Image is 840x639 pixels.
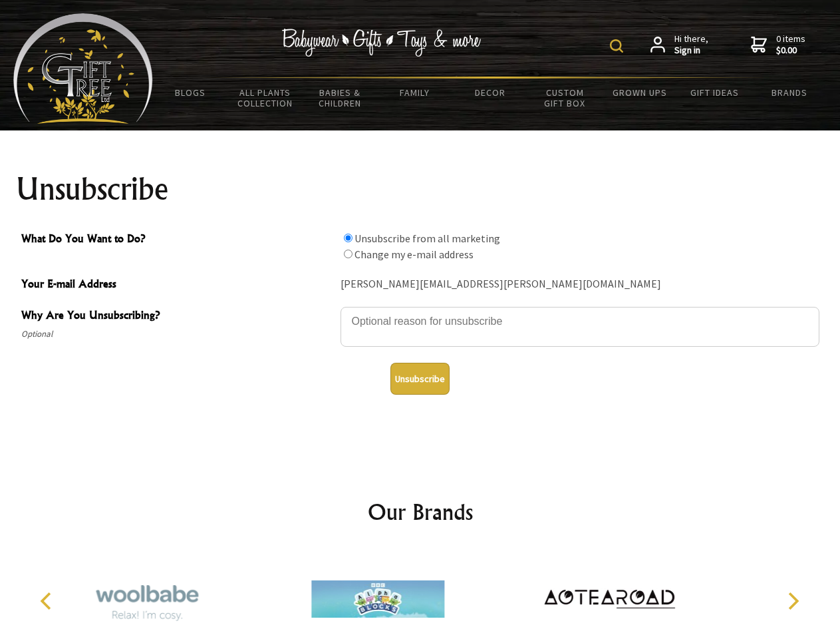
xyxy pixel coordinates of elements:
span: Why Are You Unsubscribing? [21,307,334,326]
h2: Our Brands [27,496,814,528]
textarea: Why Are You Unsubscribing? [341,307,819,347]
input: What Do You Want to Do? [344,234,352,242]
label: Unsubscribe from all marketing [354,232,500,245]
strong: Sign in [674,45,708,57]
a: Grown Ups [602,79,677,106]
input: What Do You Want to Do? [344,250,352,258]
button: Unsubscribe [390,363,450,395]
a: All Plants Collection [228,79,303,117]
img: Babyware - Gifts - Toys and more... [13,13,153,124]
a: Hi there,Sign in [650,33,708,57]
a: Gift Ideas [677,79,752,106]
label: Change my e-mail address [354,248,474,261]
span: Hi there, [674,33,708,57]
a: Custom Gift Box [527,79,603,117]
span: Optional [21,326,334,342]
strong: $0.00 [776,45,805,57]
a: Family [378,79,453,106]
img: product search [610,39,623,53]
span: What Do You Want to Do? [21,230,334,250]
img: Babywear - Gifts - Toys & more [282,29,482,57]
span: Your E-mail Address [21,276,334,295]
span: 0 items [776,33,805,57]
div: [PERSON_NAME][EMAIL_ADDRESS][PERSON_NAME][DOMAIN_NAME] [341,274,819,295]
a: BLOGS [153,79,228,106]
button: Previous [33,586,63,616]
button: Next [778,586,807,616]
a: Brands [752,79,827,106]
h1: Unsubscribe [16,173,825,205]
a: Babies & Children [303,79,378,117]
a: 0 items$0.00 [751,33,805,57]
a: Decor [452,79,527,106]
